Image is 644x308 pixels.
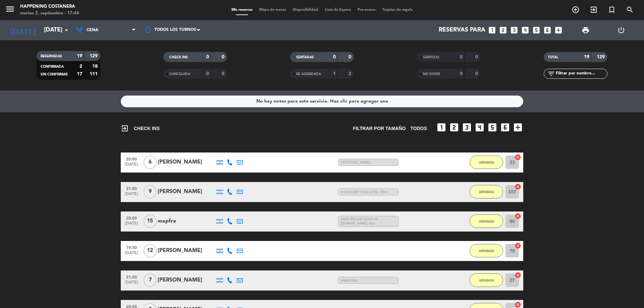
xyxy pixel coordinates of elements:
[554,26,563,35] i: add_box
[333,55,336,59] strong: 0
[338,188,398,195] span: si es posible mesa arriba. viene
[475,55,479,59] strong: 0
[296,56,314,59] span: SENTADAS
[321,8,354,12] span: Lista de Espera
[5,23,41,38] i: [DATE]
[144,273,157,287] span: 7
[460,71,463,76] strong: 0
[590,6,598,14] i: exit_to_app
[470,273,503,287] button: ARRIBADA
[20,10,79,17] div: martes 2. septiembre - 17:44
[338,159,398,166] span: | [PERSON_NAME]
[521,26,530,35] i: looks_4
[470,185,503,198] button: ARRIBADA
[460,55,463,59] strong: 0
[543,26,552,35] i: looks_6
[474,122,485,133] i: looks_4
[333,71,336,76] strong: 1
[479,190,494,194] span: ARRIBADA
[158,158,215,167] div: [PERSON_NAME]
[338,216,398,227] span: menu 95k mas sericio de [DOMAIN_NAME] resp
[121,124,160,132] span: CHECK INS
[77,54,82,58] strong: 19
[144,156,157,169] span: 6
[626,6,634,14] i: search
[500,122,511,133] i: looks_6
[62,26,70,34] i: arrow_drop_down
[123,184,140,192] span: 21:00
[488,26,496,35] i: looks_one
[144,214,157,228] span: 15
[479,249,494,253] span: ARRIBADA
[510,26,519,35] i: looks_3
[479,220,494,223] span: ARRIBADA
[5,4,15,14] i: menu
[90,54,99,58] strong: 129
[41,73,67,76] span: SIN CONFIRMAR
[499,26,507,35] i: looks_two
[513,122,523,133] i: add_box
[617,26,625,34] i: power_settings_new
[487,122,498,133] i: looks_5
[348,55,353,59] strong: 0
[449,122,460,133] i: looks_two
[222,55,226,59] strong: 0
[348,71,353,76] strong: 2
[206,55,209,59] strong: 0
[515,301,521,308] i: cancel
[515,213,521,220] i: cancel
[423,72,440,76] span: NO SHOW
[222,71,226,76] strong: 0
[470,244,503,257] button: ARRIBADA
[123,280,140,288] span: [DATE]
[144,244,157,257] span: 12
[123,273,140,281] span: 21:00
[228,8,256,12] span: Mis reservas
[77,72,82,76] strong: 17
[206,71,209,76] strong: 0
[79,64,82,69] strong: 2
[289,8,321,12] span: Disponibilidad
[158,187,215,196] div: [PERSON_NAME]
[41,65,64,68] span: CONFIRMADA
[158,246,215,255] div: [PERSON_NAME]
[144,185,157,198] span: 9
[92,64,99,69] strong: 18
[123,155,140,163] span: 20:00
[479,161,494,164] span: ARRIBADA
[462,122,472,133] i: looks_3
[515,272,521,279] i: cancel
[158,217,215,226] div: mapfre
[572,6,580,14] i: add_circle_outline
[439,27,485,34] span: Reservas para
[515,242,521,249] i: cancel
[353,125,406,132] span: Filtrar por tamaño
[169,56,188,59] span: CHECK INS
[410,125,427,132] span: TODOS
[123,243,140,251] span: 19:30
[256,98,388,105] div: No hay notas para este servicio. Haz clic para agregar una
[169,72,190,76] span: CANCELADA
[123,214,140,222] span: 20:00
[515,154,521,161] i: cancel
[603,20,639,40] div: LOG OUT
[121,124,129,132] i: exit_to_app
[597,55,606,59] strong: 129
[515,183,521,190] i: cancel
[123,221,140,229] span: [DATE]
[532,26,541,35] i: looks_5
[41,55,62,58] span: RESERVADAS
[338,277,398,284] span: planta baja
[548,56,558,59] span: TOTAL
[296,72,321,76] span: RE AGENDADA
[5,4,15,16] button: menu
[123,192,140,199] span: [DATE]
[470,156,503,169] button: ARRIBADA
[87,28,98,33] span: Cena
[584,55,589,59] strong: 19
[379,8,416,12] span: Tarjetas de regalo
[90,72,99,76] strong: 111
[423,56,439,59] span: SERVIDAS
[20,3,79,10] div: Happening Costanera
[479,279,494,282] span: ARRIBADA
